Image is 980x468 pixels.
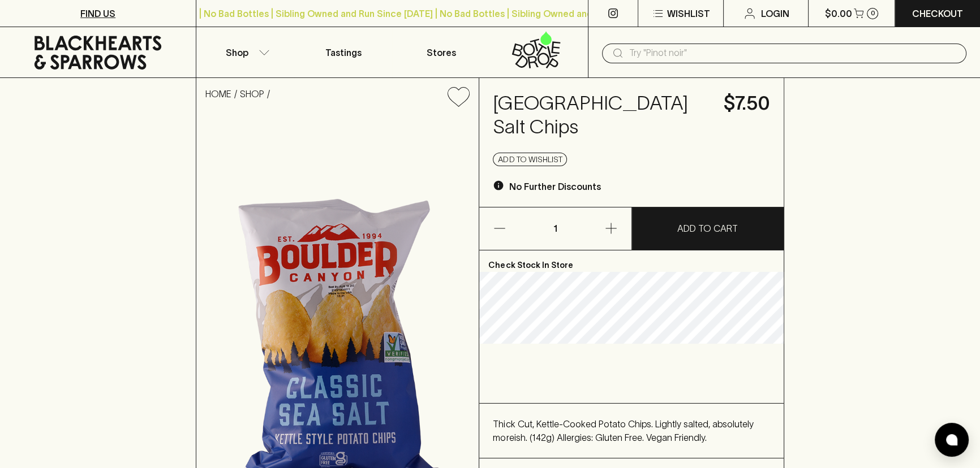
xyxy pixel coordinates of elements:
[946,434,957,445] img: bubble-icon
[677,222,738,235] p: ADD TO CART
[479,250,783,272] p: Check Stock In Store
[392,27,490,77] a: Stores
[226,46,248,59] p: Shop
[493,419,753,443] span: Thick Cut, Kettle-Cooked Potato Chips. Lightly salted, absolutely moreish. (142g) Allergies: Glut...
[724,92,770,115] h4: $7.50
[325,46,362,59] p: Tastings
[509,180,600,193] p: No Further Discounts
[632,207,784,250] button: ADD TO CART
[870,10,875,16] p: 0
[912,7,963,20] p: Checkout
[493,92,710,139] h4: [GEOGRAPHIC_DATA] Salt Chips
[205,89,231,99] a: HOME
[427,46,456,59] p: Stores
[80,7,115,20] p: FIND US
[542,207,569,250] p: 1
[240,89,264,99] a: SHOP
[761,7,789,20] p: Login
[493,153,567,166] button: Add to wishlist
[294,27,392,77] a: Tastings
[824,7,852,20] p: $0.00
[443,83,474,111] button: Add to wishlist
[629,44,957,62] input: Try "Pinot noir"
[196,27,294,77] button: Shop
[667,7,710,20] p: Wishlist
